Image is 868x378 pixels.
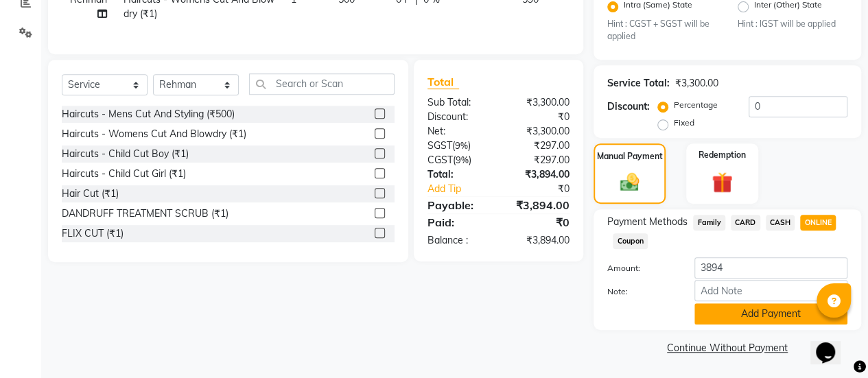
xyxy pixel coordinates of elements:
[614,171,646,193] img: _cash.svg
[597,262,684,274] label: Amount:
[417,95,499,110] div: Sub Total:
[498,167,580,182] div: ₹3,894.00
[597,285,684,298] label: Note:
[62,187,119,201] div: Hair Cut (₹1)
[766,215,795,231] span: CASH
[62,127,246,141] div: Haircuts - Womens Cut And Blowdry (₹1)
[455,140,468,151] span: 9%
[738,18,847,30] small: Hint : IGST will be applied
[427,154,453,166] span: CGST
[417,182,512,196] a: Add Tip
[417,233,499,248] div: Balance :
[62,147,189,161] div: Haircuts - Child Cut Boy (₹1)
[498,233,580,248] div: ₹3,894.00
[512,182,580,196] div: ₹0
[417,214,499,231] div: Paid:
[674,117,694,129] label: Fixed
[810,323,854,364] iframe: chat widget
[705,169,739,195] img: _gift.svg
[249,73,395,95] input: Search or Scan
[62,206,228,221] div: DANDRUFF TREATMENT SCRUB (₹1)
[417,197,499,213] div: Payable:
[694,257,847,279] input: Amount
[613,233,648,249] span: Coupon
[498,197,580,213] div: ₹3,894.00
[62,107,235,121] div: Haircuts - Mens Cut And Styling (₹500)
[607,18,717,43] small: Hint : CGST + SGST will be applied
[498,110,580,124] div: ₹0
[675,76,718,91] div: ₹3,300.00
[694,280,847,301] input: Add Note
[607,76,670,91] div: Service Total:
[498,95,580,110] div: ₹3,300.00
[693,215,725,231] span: Family
[62,226,124,241] div: FLIX CUT (₹1)
[62,167,186,181] div: Haircuts - Child Cut Girl (₹1)
[498,139,580,153] div: ₹297.00
[417,153,499,167] div: ( )
[674,99,718,111] label: Percentage
[498,214,580,231] div: ₹0
[800,215,836,231] span: ONLINE
[417,167,499,182] div: Total:
[417,110,499,124] div: Discount:
[427,139,452,152] span: SGST
[699,149,746,161] label: Redemption
[417,139,499,153] div: ( )
[607,99,650,114] div: Discount:
[597,150,663,163] label: Manual Payment
[694,303,847,324] button: Add Payment
[596,341,858,355] a: Continue Without Payment
[427,75,459,89] span: Total
[731,215,760,231] span: CARD
[498,153,580,167] div: ₹297.00
[417,124,499,139] div: Net:
[607,215,688,229] span: Payment Methods
[456,154,469,165] span: 9%
[498,124,580,139] div: ₹3,300.00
